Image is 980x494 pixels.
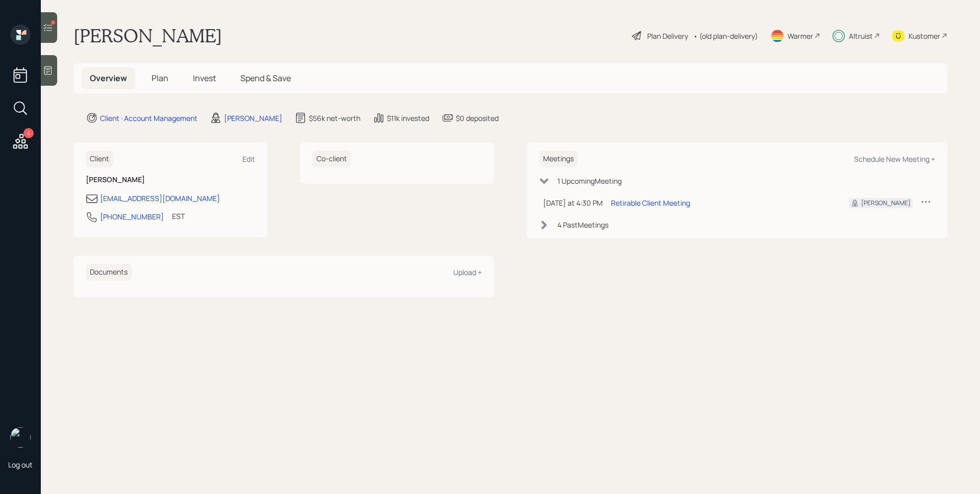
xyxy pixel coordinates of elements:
div: Plan Delivery [647,31,688,41]
div: $11k invested [387,113,429,123]
div: Log out [8,460,33,470]
h6: Documents [86,264,132,281]
div: Client · Account Management [100,113,198,123]
div: Edit [242,154,255,164]
div: EST [172,211,185,221]
div: 4 Past Meeting s [557,219,608,230]
div: [PERSON_NAME] [224,113,282,123]
span: Spend & Save [240,72,291,84]
div: 1 Upcoming Meeting [557,176,622,186]
div: Warmer [788,31,813,41]
div: Upload + [453,267,482,277]
div: 4 [23,128,34,138]
div: Retirable Client Meeting [611,197,690,208]
h6: Client [86,151,113,167]
span: Overview [90,72,127,84]
div: • (old plan-delivery) [693,31,758,41]
div: [EMAIL_ADDRESS][DOMAIN_NAME] [100,193,220,204]
h6: Co-client [312,151,351,167]
div: [PERSON_NAME] [861,199,911,208]
h6: Meetings [539,151,578,167]
div: [DATE] at 4:30 PM [543,197,603,208]
div: Schedule New Meeting + [854,154,935,164]
div: [PHONE_NUMBER] [100,211,164,222]
span: Plan [152,72,168,84]
span: Invest [193,72,216,84]
h1: [PERSON_NAME] [73,24,222,47]
h6: [PERSON_NAME] [86,176,255,184]
div: Altruist [849,31,873,41]
div: Kustomer [909,31,940,41]
div: $56k net-worth [309,113,360,123]
img: james-distasi-headshot.png [10,427,31,448]
div: $0 deposited [456,113,499,123]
